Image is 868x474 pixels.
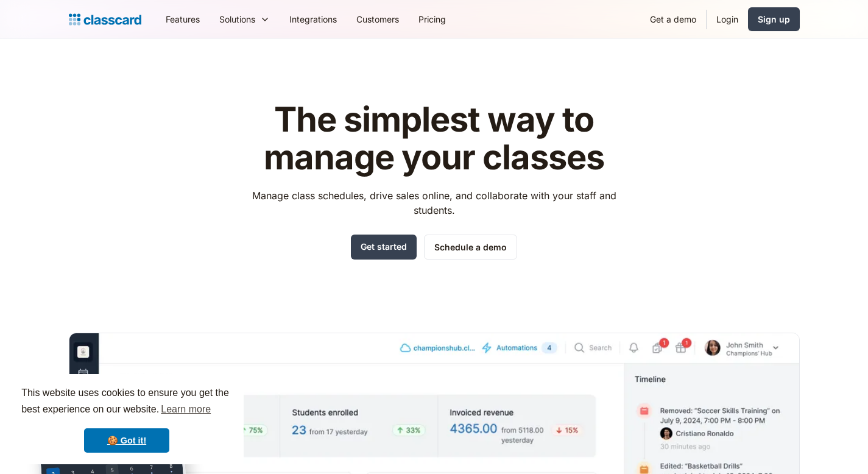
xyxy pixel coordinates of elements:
[424,235,517,260] a: Schedule a demo
[640,5,706,33] a: Get a demo
[409,5,456,33] a: Pricing
[21,386,232,419] span: This website uses cookies to ensure you get the best experience on our website.
[748,7,800,31] a: Sign up
[210,5,280,33] div: Solutions
[219,13,255,26] div: Solutions
[84,428,169,453] a: dismiss cookie message
[69,11,141,28] a: home
[159,400,213,419] a: learn more about cookies
[241,101,627,176] h1: The simplest way to manage your classes
[758,13,790,26] div: Sign up
[156,5,210,33] a: Features
[351,235,417,260] a: Get started
[280,5,347,33] a: Integrations
[707,5,748,33] a: Login
[347,5,409,33] a: Customers
[10,374,244,464] div: cookieconsent
[241,188,627,218] p: Manage class schedules, drive sales online, and collaborate with your staff and students.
